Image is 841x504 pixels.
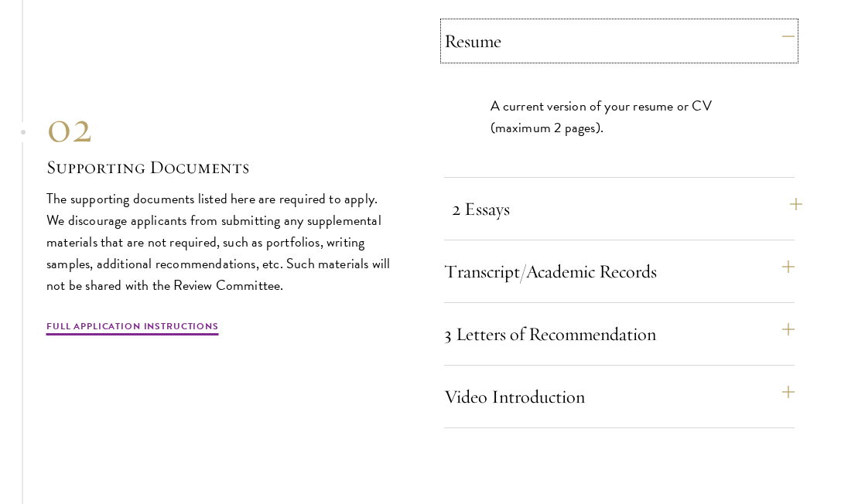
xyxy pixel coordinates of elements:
[444,315,795,352] button: 3 Letters of Recommendation
[46,319,219,338] a: Full Application Instructions
[444,22,795,60] button: Resume
[46,154,398,180] h3: Supporting Documents
[444,253,795,290] button: Transcript/Academic Records
[46,100,398,154] div: 02
[444,378,795,415] button: Video Introduction
[46,188,398,296] p: The supporting documents listed here are required to apply. We discourage applicants from submitt...
[452,190,803,227] button: 2 Essays
[491,95,749,138] p: A current version of your resume or CV (maximum 2 pages).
